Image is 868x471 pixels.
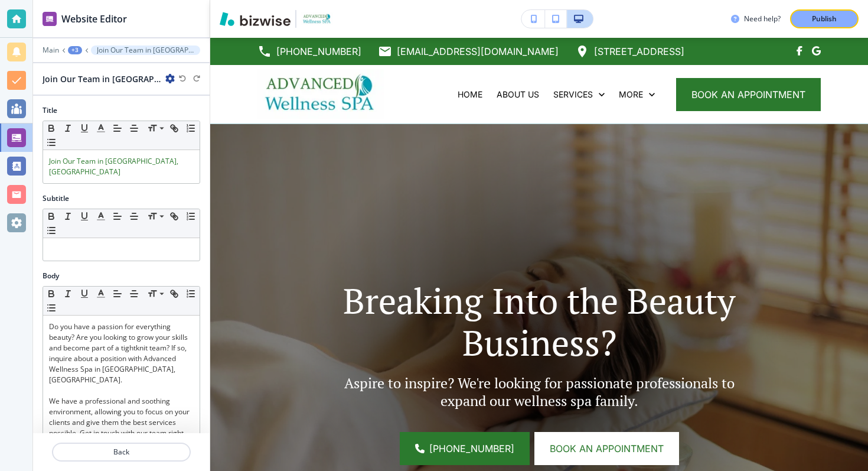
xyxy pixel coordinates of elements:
[43,46,59,54] button: Main
[458,89,482,100] p: HOME
[49,321,194,385] p: Do you have a passion for everything beauty? Are you looking to grow your skills and become part ...
[397,43,559,60] p: [EMAIL_ADDRESS][DOMAIN_NAME]
[550,441,664,456] span: Book an appointment
[676,78,821,111] button: book an appointment
[400,432,530,465] a: [PHONE_NUMBER]
[744,14,781,24] h3: Need help?
[691,87,805,102] span: book an appointment
[322,374,756,410] p: Aspire to inspire? We're looking for passionate professionals to expand our wellness spa family.
[257,69,384,119] img: Advanced Wellness Spa
[619,89,643,100] p: More
[497,89,539,100] p: ABOUT US
[322,280,756,363] p: Breaking Into the Beauty Business?
[43,271,59,281] h2: Body
[49,396,194,460] p: We have a professional and soothing environment, allowing you to focus on your clients and give t...
[594,43,684,60] p: [STREET_ADDRESS]
[52,443,191,462] button: Back
[97,46,194,54] p: Join Our Team in [GEOGRAPHIC_DATA], [GEOGRAPHIC_DATA]
[43,73,161,85] h2: Join Our Team in [GEOGRAPHIC_DATA], [GEOGRAPHIC_DATA]
[534,432,679,465] button: Book an appointment
[68,46,82,54] button: +3
[43,12,57,26] img: editor icon
[276,43,361,60] p: [PHONE_NUMBER]
[53,447,190,457] p: Back
[301,12,333,25] img: Your Logo
[220,12,291,26] img: Bizwise Logo
[812,14,837,24] p: Publish
[378,43,559,60] a: [EMAIL_ADDRESS][DOMAIN_NAME]
[575,43,684,60] a: [STREET_ADDRESS]
[257,43,361,60] a: [PHONE_NUMBER]
[61,12,127,26] h2: Website Editor
[429,441,514,456] span: [PHONE_NUMBER]
[43,193,69,204] h2: Subtitle
[43,105,57,116] h2: Title
[553,89,593,100] p: SERVICES
[91,46,200,55] button: Join Our Team in [GEOGRAPHIC_DATA], [GEOGRAPHIC_DATA]
[790,9,859,28] button: Publish
[49,156,180,177] span: Join Our Team in [GEOGRAPHIC_DATA], [GEOGRAPHIC_DATA]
